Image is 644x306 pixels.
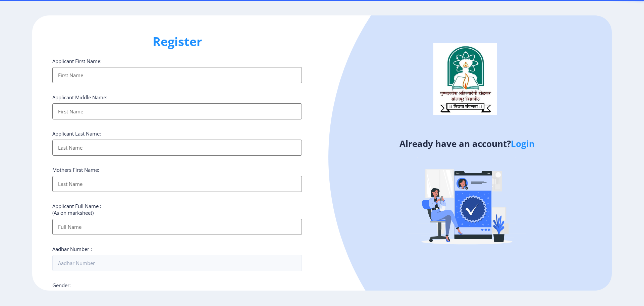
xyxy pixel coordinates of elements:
[52,166,99,173] label: Mothers First Name:
[52,219,302,235] input: Full Name
[52,140,302,156] input: Last Name
[52,67,302,83] input: First Name
[52,203,101,216] label: Applicant Full Name : (As on marksheet)
[433,43,497,115] img: logo
[52,103,302,119] input: First Name
[52,130,101,137] label: Applicant Last Name:
[52,255,302,271] input: Aadhar Number
[52,34,302,50] h1: Register
[52,176,302,192] input: Last Name
[52,58,102,64] label: Applicant First Name:
[511,138,535,150] a: Login
[52,282,71,289] label: Gender:
[327,138,607,149] h4: Already have an account?
[408,144,526,261] img: Verified-rafiki.svg
[52,246,92,252] label: Aadhar Number :
[52,94,107,101] label: Applicant Middle Name:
